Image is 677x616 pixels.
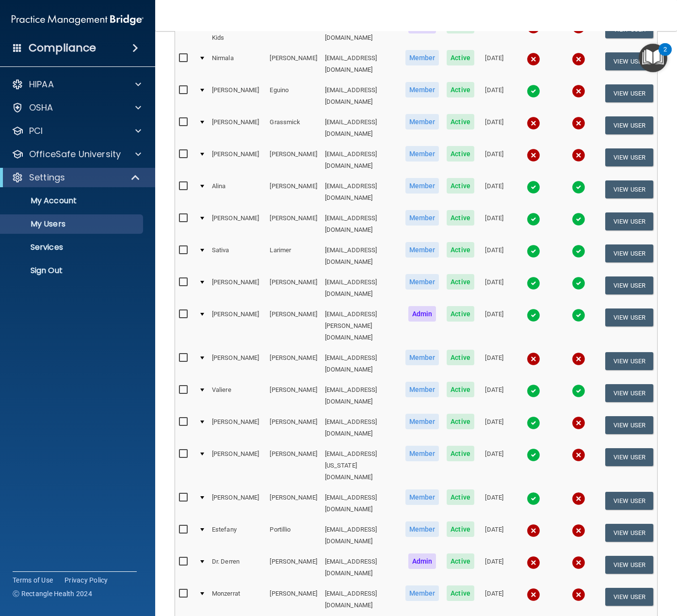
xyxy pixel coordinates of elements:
[321,112,402,144] td: [EMAIL_ADDRESS][DOMAIN_NAME]
[447,489,474,505] span: Active
[408,553,436,569] span: Admin
[266,584,321,616] td: [PERSON_NAME]
[447,146,474,162] span: Active
[605,116,653,134] button: View User
[605,448,653,466] button: View User
[321,48,402,80] td: [EMAIL_ADDRESS][DOMAIN_NAME]
[405,521,439,537] span: Member
[572,416,585,430] img: cross.ca9f0e7f.svg
[321,304,402,348] td: [EMAIL_ADDRESS][PERSON_NAME][DOMAIN_NAME]
[572,308,585,322] img: tick.e7d51cea.svg
[605,352,653,370] button: View User
[266,487,321,519] td: [PERSON_NAME]
[527,524,540,537] img: cross.ca9f0e7f.svg
[478,240,511,272] td: [DATE]
[321,412,402,444] td: [EMAIL_ADDRESS][DOMAIN_NAME]
[12,172,141,183] a: Settings
[321,380,402,412] td: [EMAIL_ADDRESS][DOMAIN_NAME]
[572,588,585,601] img: cross.ca9f0e7f.svg
[527,212,540,226] img: tick.e7d51cea.svg
[208,208,266,240] td: [PERSON_NAME]
[13,589,92,599] span: Ⓒ Rectangle Health 2024
[12,125,141,137] a: PCI
[13,575,53,585] a: Terms of Use
[12,102,141,113] a: OSHA
[208,304,266,348] td: [PERSON_NAME]
[208,348,266,380] td: [PERSON_NAME]
[405,50,439,65] span: Member
[321,519,402,551] td: [EMAIL_ADDRESS][DOMAIN_NAME]
[478,272,511,304] td: [DATE]
[321,80,402,112] td: [EMAIL_ADDRESS][DOMAIN_NAME]
[447,274,474,290] span: Active
[208,412,266,444] td: [PERSON_NAME]
[447,306,474,322] span: Active
[605,84,653,102] button: View User
[208,80,266,112] td: [PERSON_NAME]
[572,84,585,98] img: cross.ca9f0e7f.svg
[208,444,266,487] td: [PERSON_NAME]
[572,352,585,366] img: cross.ca9f0e7f.svg
[447,114,474,130] span: Active
[321,176,402,208] td: [EMAIL_ADDRESS][DOMAIN_NAME]
[447,350,474,365] span: Active
[527,244,540,258] img: tick.e7d51cea.svg
[266,380,321,412] td: [PERSON_NAME]
[405,178,439,194] span: Member
[605,276,653,294] button: View User
[321,272,402,304] td: [EMAIL_ADDRESS][DOMAIN_NAME]
[405,210,439,226] span: Member
[266,48,321,80] td: [PERSON_NAME]
[478,519,511,551] td: [DATE]
[447,382,474,397] span: Active
[447,82,474,97] span: Active
[478,80,511,112] td: [DATE]
[478,551,511,584] td: [DATE]
[572,180,585,194] img: tick.e7d51cea.svg
[478,412,511,444] td: [DATE]
[321,348,402,380] td: [EMAIL_ADDRESS][DOMAIN_NAME]
[605,524,653,542] button: View User
[208,16,266,48] td: [PERSON_NAME] Kids
[208,584,266,616] td: Monzerrat
[266,208,321,240] td: [PERSON_NAME]
[447,521,474,537] span: Active
[572,448,585,462] img: cross.ca9f0e7f.svg
[478,348,511,380] td: [DATE]
[527,180,540,194] img: tick.e7d51cea.svg
[478,304,511,348] td: [DATE]
[447,210,474,226] span: Active
[266,144,321,176] td: [PERSON_NAME]
[6,243,139,252] p: Services
[447,178,474,194] span: Active
[12,10,144,30] img: PMB logo
[321,240,402,272] td: [EMAIL_ADDRESS][DOMAIN_NAME]
[478,380,511,412] td: [DATE]
[405,274,439,290] span: Member
[266,16,321,48] td: Dentistry
[527,416,540,430] img: tick.e7d51cea.svg
[29,172,65,183] p: Settings
[405,585,439,601] span: Member
[405,242,439,258] span: Member
[266,80,321,112] td: Eguino
[663,49,667,62] div: 2
[29,79,54,90] p: HIPAA
[266,176,321,208] td: [PERSON_NAME]
[605,588,653,606] button: View User
[266,444,321,487] td: [PERSON_NAME]
[527,308,540,322] img: tick.e7d51cea.svg
[447,50,474,65] span: Active
[266,272,321,304] td: [PERSON_NAME]
[12,148,141,160] a: OfficeSafe University
[29,41,96,55] h4: Compliance
[478,584,511,616] td: [DATE]
[572,244,585,258] img: tick.e7d51cea.svg
[405,414,439,429] span: Member
[447,414,474,429] span: Active
[208,48,266,80] td: Nirmala
[408,306,436,322] span: Admin
[321,487,402,519] td: [EMAIL_ADDRESS][DOMAIN_NAME]
[29,102,53,113] p: OSHA
[208,272,266,304] td: [PERSON_NAME]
